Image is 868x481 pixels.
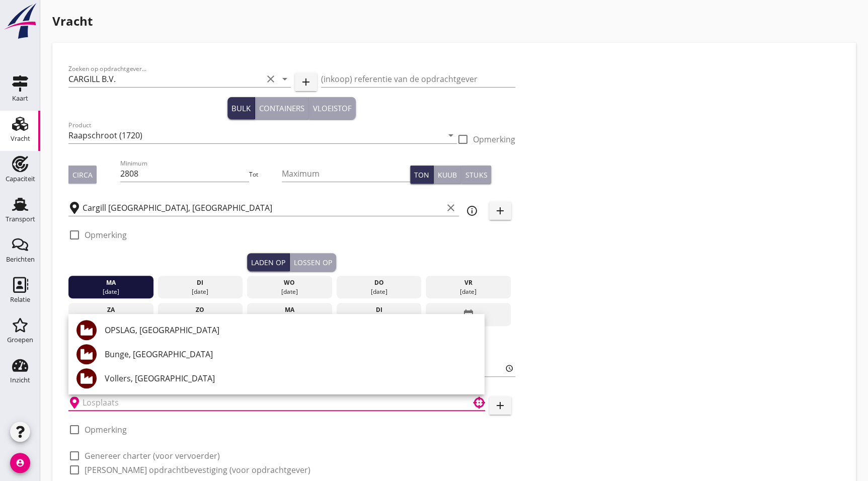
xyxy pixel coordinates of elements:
[434,166,461,184] button: Kuub
[445,202,457,214] i: clear
[309,97,356,119] button: Vloeistof
[105,324,477,336] div: OPSLAG, [GEOGRAPHIC_DATA]
[250,305,330,314] div: ma
[231,103,251,114] div: Bulk
[71,305,151,314] div: za
[438,170,457,180] div: Kuub
[259,103,304,114] div: Containers
[249,170,282,179] div: Tot
[461,166,491,184] button: Stuks
[52,12,856,30] h1: Vracht
[160,305,240,314] div: zo
[294,257,332,268] div: Lossen op
[313,103,352,114] div: Vloeistof
[465,170,487,180] div: Stuks
[279,73,291,85] i: arrow_drop_down
[68,71,263,87] input: Zoeken op opdrachtgever...
[105,348,477,360] div: Bunge, [GEOGRAPHIC_DATA]
[494,399,506,412] i: add
[227,97,255,119] button: Bulk
[160,278,240,287] div: di
[10,296,30,303] div: Relatie
[11,135,30,142] div: Vracht
[339,278,419,287] div: do
[494,205,506,217] i: add
[85,451,220,461] label: Genereer charter (voor vervoerder)
[10,453,30,473] i: account_circle
[462,305,474,324] i: date_range
[71,287,151,296] div: [DATE]
[445,129,457,141] i: arrow_drop_down
[7,337,33,343] div: Groepen
[83,200,443,216] input: Laadplaats
[10,377,30,383] div: Inzicht
[105,372,477,384] div: Vollers, [GEOGRAPHIC_DATA]
[282,166,410,182] input: Maximum
[12,95,28,102] div: Kaart
[83,394,457,411] input: Losplaats
[290,253,336,271] button: Lossen op
[410,166,434,184] button: Ton
[85,230,127,240] label: Opmerking
[250,278,330,287] div: wo
[6,216,35,222] div: Transport
[473,134,515,144] label: Opmerking
[85,425,127,435] label: Opmerking
[68,166,97,184] button: Circa
[250,287,330,296] div: [DATE]
[255,97,309,119] button: Containers
[321,71,515,87] input: (inkoop) referentie van de opdrachtgever
[428,278,508,287] div: vr
[160,287,240,296] div: [DATE]
[6,256,35,263] div: Berichten
[339,305,419,314] div: di
[85,465,310,475] label: [PERSON_NAME] opdrachtbevestiging (voor opdrachtgever)
[466,205,478,217] i: info_outline
[2,3,38,40] img: logo-small.a267ee39.svg
[414,170,429,180] div: Ton
[120,166,249,182] input: Minimum
[300,76,312,88] i: add
[71,278,151,287] div: ma
[72,170,93,180] div: Circa
[339,287,419,296] div: [DATE]
[6,176,35,182] div: Capaciteit
[68,127,443,143] input: Product
[265,73,277,85] i: clear
[247,253,290,271] button: Laden op
[428,287,508,296] div: [DATE]
[251,257,285,268] div: Laden op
